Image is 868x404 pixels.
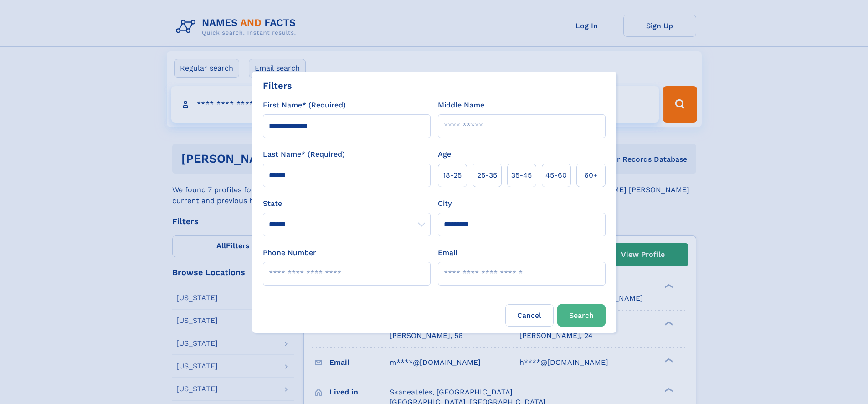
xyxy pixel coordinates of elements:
label: State [263,198,431,209]
span: 60+ [584,170,598,181]
label: Cancel [505,304,554,327]
span: 25‑35 [477,170,497,181]
label: Age [438,149,451,160]
span: 18‑25 [443,170,462,181]
label: Middle Name [438,100,484,111]
button: Search [557,304,606,327]
label: City [438,198,452,209]
label: Last Name* (Required) [263,149,345,160]
span: 35‑45 [511,170,532,181]
label: First Name* (Required) [263,100,346,111]
label: Phone Number [263,247,316,258]
span: 45‑60 [545,170,567,181]
label: Email [438,247,457,258]
div: Filters [263,79,292,92]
